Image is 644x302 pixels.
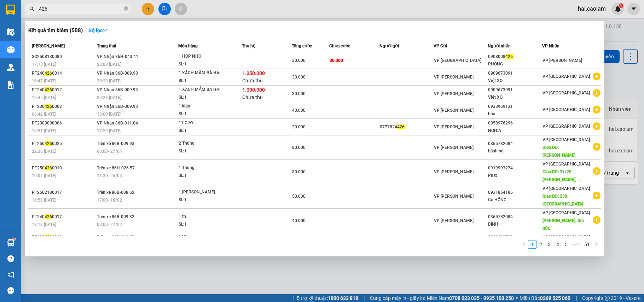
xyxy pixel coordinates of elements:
span: 08:42 [DATE] [32,112,56,117]
span: plus-circle [593,122,601,130]
span: Giao DĐ: 31/20 [PERSON_NAME], ... [543,169,581,182]
div: 0909673091 [488,70,541,77]
span: 426 [45,214,52,219]
span: 30.000 [292,91,306,96]
div: 0909673091 [488,86,541,94]
span: 30.000 [292,75,306,80]
span: 20:28 [DATE] [97,95,121,100]
span: 17:00 - 18/02 [97,198,122,203]
span: VP Nhận 86B-011.04 [97,121,138,126]
span: 11:30 - 26/04 [97,173,122,178]
div: hòa [488,110,541,118]
sup: 1 [13,238,16,240]
div: 0931854185 [488,189,541,196]
div: Phat [488,172,541,179]
li: 3 [545,240,553,249]
span: 10:07 [DATE] [32,173,56,178]
li: 1 [528,240,536,249]
span: VP [GEOGRAPHIC_DATA] [543,124,590,129]
span: close-circle [124,6,128,12]
img: logo-vxr [6,5,15,15]
div: PHONG [488,60,541,68]
span: notification [7,271,14,278]
span: message [7,287,14,294]
span: 16:50 [DATE] [32,198,56,203]
span: ••• [570,240,582,249]
div: SL: 1 [179,172,232,180]
img: warehouse-icon [7,28,14,36]
button: left [520,240,528,249]
div: 0908008 [488,53,541,60]
span: left [522,242,526,246]
span: Trạng thái [97,43,116,48]
span: 426 [45,141,52,146]
a: 2 [537,240,545,248]
span: plus-circle [593,143,601,151]
div: NGHĨA [488,127,541,134]
span: VP [GEOGRAPHIC_DATA] [543,91,590,95]
span: 30.000 [292,124,306,129]
span: Trên xe 86B-008.62 [97,190,134,195]
button: right [592,240,601,249]
a: 3 [545,240,553,248]
span: 22:38 [DATE] [32,149,56,154]
div: PT230 0009 [32,234,95,241]
div: PT240 0017 [32,213,95,221]
div: 0919993274 [488,164,541,172]
div: 0365782084 [488,213,541,221]
h3: Kết quả tìm kiếm ( 508 ) [28,27,83,34]
li: 51 [582,240,592,249]
span: VP [PERSON_NAME] [434,108,474,113]
div: SL: 1 [179,77,232,85]
span: 426 [45,71,52,76]
span: Chưa thu [242,94,263,100]
div: SL: 1 [179,127,232,135]
span: [PERSON_NAME] [32,43,65,48]
span: VP [PERSON_NAME] [434,169,474,174]
span: Giao DĐ: [PERSON_NAME] [543,145,575,158]
span: [PERSON_NAME]: thủ đức [543,218,584,231]
li: Next Page [592,240,601,249]
div: 2 Thùng [179,140,232,147]
span: VP Nhận 86H-043.41 [97,54,138,59]
span: VP [GEOGRAPHIC_DATA] [543,107,590,112]
span: 80.000 [292,169,306,174]
span: Thu hộ [242,43,255,48]
div: SL: 1 [179,147,232,155]
span: 13:00 [DATE] [97,112,121,117]
span: Trên xe 86B-009.93 [97,141,134,146]
div: 1 th [179,213,232,221]
div: 1 Thùng [179,164,232,172]
div: bánh bò [488,147,541,155]
span: Trên xe 86H-026.57 [97,165,135,170]
div: 0777824 [380,123,433,131]
span: Người nhận [488,43,511,48]
span: VP [GEOGRAPHIC_DATA] [543,235,590,240]
li: Previous Page [520,240,528,249]
span: Chưa cước [329,43,350,48]
div: PT250 0010 [32,164,95,172]
span: 00:00 - 27/04 [97,222,122,227]
div: 0933969131 [488,103,541,110]
img: warehouse-icon [7,46,14,53]
div: PT2303090006 [32,120,95,127]
span: 426 [45,104,52,109]
span: VP Nhận [542,43,559,48]
div: SL: 1 [179,60,232,68]
a: 1 [528,240,536,248]
div: 1 XÁCH MẮM BÀ HAI [179,86,232,94]
span: VP [PERSON_NAME] [434,124,474,129]
div: SG2508130080 [32,53,95,60]
span: 426 [45,165,52,170]
span: plus-circle [593,106,601,114]
strong: Bộ lọc [88,28,108,33]
span: VP Nhận 86B-009.93 [97,87,138,92]
div: 1 Kiện [179,233,232,241]
li: Next 5 Pages [570,240,582,249]
span: 1.080.000 [242,87,265,93]
span: down [103,28,108,33]
span: right [594,242,599,246]
span: question-circle [7,255,14,262]
span: 40.000 [292,108,306,113]
span: close-circle [124,6,128,11]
